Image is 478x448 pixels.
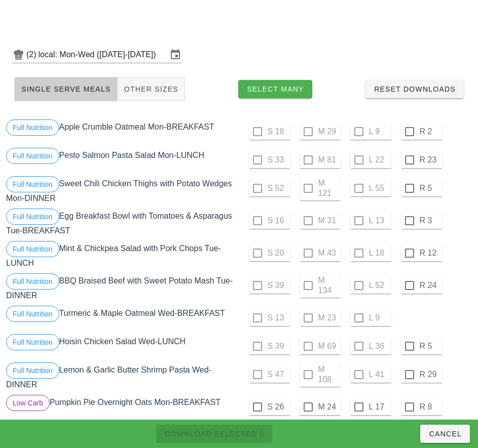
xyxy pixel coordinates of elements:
label: R 23 [420,155,440,165]
label: R 2 [420,127,440,137]
div: Apple Crumble Oatmeal Mon-BREAKFAST [4,117,239,146]
span: Full Nutrition [13,177,53,192]
span: Full Nutrition [13,306,53,321]
div: Egg Breakfast Bowl with Tomatoes & Asparagus Tue-BREAKFAST [4,207,239,239]
span: Full Nutrition [13,274,53,289]
span: Select Many [246,85,304,93]
label: R 5 [420,183,440,193]
div: Mint & Chickpea Salad with Pork Chops Tue-LUNCH [4,239,239,271]
label: R 8 [420,402,440,412]
span: Other Sizes [124,85,178,93]
span: Cancel [428,430,462,438]
div: Sweet Chili Chicken Thighs with Potato Wedges Mon-DINNER [4,174,239,207]
span: Low Carb [13,395,43,411]
label: R 5 [420,341,440,351]
label: R 24 [420,280,440,291]
span: Full Nutrition [13,241,53,257]
label: L 17 [369,402,389,412]
label: R 3 [420,216,440,226]
div: Pumpkin Pie Overnight Oats Mon-BREAKFAST [4,393,239,421]
label: R 29 [420,370,440,380]
div: Turmeric & Maple Oatmeal Wed-BREAKFAST [4,304,239,332]
button: Cancel [420,425,470,443]
span: Full Nutrition [13,148,53,164]
span: Single Serve Meals [21,85,111,93]
span: Reset Downloads [374,85,456,93]
div: Hoisin Chicken Salad Wed-LUNCH [4,332,239,360]
span: Full Nutrition [13,335,53,350]
div: (2) [26,50,39,60]
button: Select Many [238,80,312,98]
div: Pesto Salmon Pasta Salad Mon-LUNCH [4,146,239,174]
label: R 12 [420,248,440,258]
button: Other Sizes [118,77,185,101]
span: Full Nutrition [13,120,53,135]
label: S 26 [268,402,288,412]
span: Full Nutrition [13,209,53,224]
div: Lemon & Garlic Butter Shrimp Pasta Wed-DINNER [4,360,239,393]
span: Full Nutrition [13,363,53,378]
button: Reset Downloads [365,80,464,98]
label: M 24 [318,402,339,412]
div: BBQ Braised Beef with Sweet Potato Mash Tue-DINNER [4,271,239,304]
button: Single Serve Meals [14,77,118,101]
